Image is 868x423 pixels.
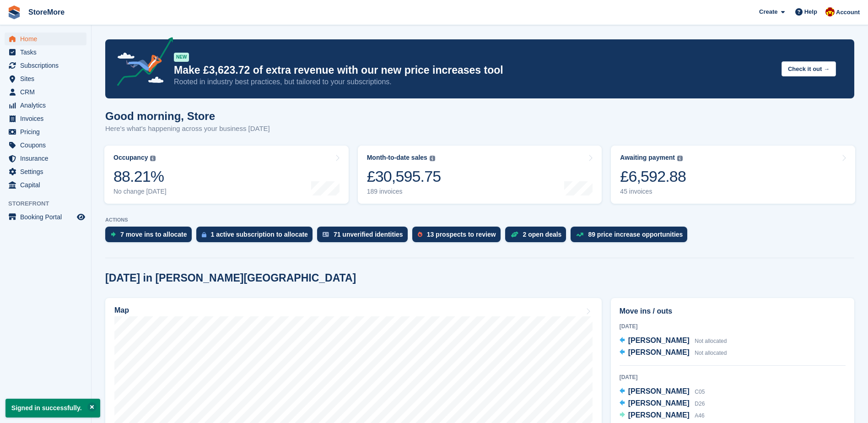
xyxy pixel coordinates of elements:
a: Awaiting payment £6,592.88 45 invoices [611,146,855,204]
img: active_subscription_to_allocate_icon-d502201f5373d7db506a760aba3b589e785aa758c864c3986d89f69b8ff3... [202,232,206,238]
span: CRM [20,86,75,98]
a: menu [5,86,86,98]
p: ACTIONS [105,217,854,223]
span: [PERSON_NAME] [628,387,690,395]
span: [PERSON_NAME] [628,399,690,407]
span: Subscriptions [20,59,75,72]
img: move_ins_to_allocate_icon-fdf77a2bb77ea45bf5b3d319d69a93e2d87916cf1d5bf7949dd705db3b84f3ca.svg [111,232,116,237]
a: menu [5,72,86,85]
div: 2 open deals [523,231,562,238]
a: menu [5,179,86,191]
span: Analytics [20,99,75,112]
div: £30,595.75 [367,167,441,186]
a: [PERSON_NAME] Not allocated [620,335,727,347]
span: Pricing [20,125,75,138]
div: Month-to-date sales [367,154,427,162]
span: A46 [695,412,704,419]
a: StoreMore [25,5,68,20]
a: menu [5,152,86,165]
p: Signed in successfully. [5,399,100,418]
div: 71 unverified identities [334,231,403,238]
img: price-adjustments-announcement-icon-8257ccfd72463d97f412b2fc003d46551f7dbcb40ab6d574587a9cd5c0d94... [109,37,173,89]
span: Not allocated [695,338,727,344]
a: Preview store [75,211,86,222]
img: prospect-51fa495bee0391a8d652442698ab0144808aea92771e9ea1ae160a38d050c398.svg [418,232,422,237]
img: icon-info-grey-7440780725fd019a000dd9b08b2336e03edf1995a4989e88bcd33f0948082b44.svg [430,156,435,161]
p: Make £3,623.72 of extra revenue with our new price increases tool [174,64,774,77]
div: 88.21% [113,167,167,186]
h2: Move ins / outs [620,306,846,317]
div: NEW [174,53,189,62]
a: 1 active subscription to allocate [196,227,317,247]
span: Invoices [20,112,75,125]
div: Awaiting payment [620,154,675,162]
a: menu [5,125,86,138]
a: menu [5,59,86,72]
div: [DATE] [620,373,846,381]
div: No change [DATE] [113,188,167,195]
a: menu [5,139,86,152]
a: [PERSON_NAME] C05 [620,386,705,398]
div: 189 invoices [367,188,441,195]
div: 13 prospects to review [427,231,496,238]
span: [PERSON_NAME] [628,411,690,419]
a: 71 unverified identities [317,227,412,247]
a: 13 prospects to review [412,227,505,247]
a: 2 open deals [505,227,571,247]
span: [PERSON_NAME] [628,336,690,344]
span: [PERSON_NAME] [628,348,690,356]
a: [PERSON_NAME] D26 [620,398,705,410]
span: Coupons [20,139,75,152]
button: Check it out → [782,61,836,76]
span: Insurance [20,152,75,165]
a: [PERSON_NAME] Not allocated [620,347,727,359]
a: menu [5,211,86,223]
span: D26 [695,401,705,407]
img: verify_identity-adf6edd0f0f0b5bbfe63781bf79b02c33cf7c696d77639b501bdc392416b5a36.svg [323,232,329,237]
h1: Good morning, Store [105,110,270,122]
div: 45 invoices [620,188,686,195]
div: 7 move ins to allocate [120,231,187,238]
div: 1 active subscription to allocate [211,231,308,238]
div: Occupancy [113,154,148,162]
span: Tasks [20,46,75,59]
div: 89 price increase opportunities [588,231,683,238]
span: Sites [20,72,75,85]
p: Here's what's happening across your business [DATE] [105,124,270,134]
span: Not allocated [695,350,727,356]
img: price_increase_opportunities-93ffe204e8149a01c8c9dc8f82e8f89637d9d84a8eef4429ea346261dce0b2c0.svg [576,233,583,237]
span: Account [836,8,860,17]
p: Rooted in industry best practices, but tailored to your subscriptions. [174,77,774,87]
span: Help [804,7,817,16]
img: deal-1b604bf984904fb50ccaf53a9ad4b4a5d6e5aea283cecdc64d6e3604feb123c2.svg [511,231,518,238]
div: [DATE] [620,322,846,331]
a: 89 price increase opportunities [571,227,692,247]
a: [PERSON_NAME] A46 [620,410,705,422]
a: 7 move ins to allocate [105,227,196,247]
span: Booking Portal [20,211,75,223]
img: icon-info-grey-7440780725fd019a000dd9b08b2336e03edf1995a4989e88bcd33f0948082b44.svg [150,156,156,161]
span: Create [759,7,777,16]
div: £6,592.88 [620,167,686,186]
a: Occupancy 88.21% No change [DATE] [104,146,349,204]
h2: Map [114,306,129,315]
a: menu [5,46,86,59]
a: menu [5,33,86,45]
img: icon-info-grey-7440780725fd019a000dd9b08b2336e03edf1995a4989e88bcd33f0948082b44.svg [677,156,683,161]
a: Month-to-date sales £30,595.75 189 invoices [358,146,602,204]
img: Store More Team [825,7,835,16]
span: Settings [20,165,75,178]
img: stora-icon-8386f47178a22dfd0bd8f6a31ec36ba5ce8667c1dd55bd0f319d3a0aa187defe.svg [7,5,21,19]
span: Storefront [8,199,91,208]
h2: [DATE] in [PERSON_NAME][GEOGRAPHIC_DATA] [105,272,356,284]
span: Home [20,33,75,45]
a: menu [5,112,86,125]
a: menu [5,165,86,178]
span: Capital [20,179,75,191]
a: menu [5,99,86,112]
span: C05 [695,389,705,395]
